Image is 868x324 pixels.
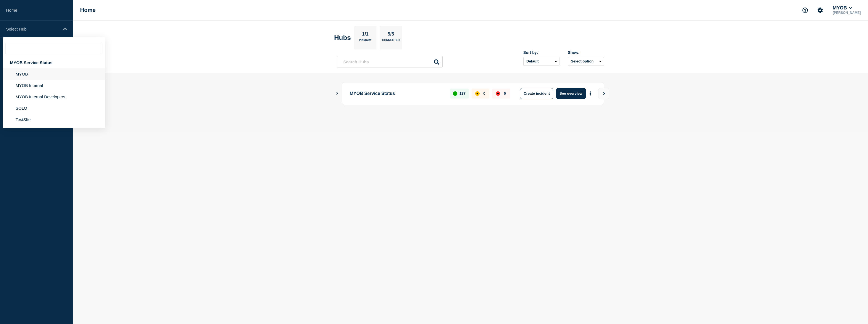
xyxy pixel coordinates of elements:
[6,27,60,31] p: Select Hub
[453,91,457,96] div: up
[523,57,559,66] select: Sort by
[3,91,105,102] li: MYOB Internal Developers
[568,57,604,66] button: Select option
[568,50,604,55] div: Show:
[3,68,105,80] li: MYOB
[3,102,105,114] li: SOLO
[814,4,826,16] button: Account settings
[460,91,466,96] p: 137
[496,91,500,96] div: down
[386,31,396,39] p: 5/5
[382,39,400,44] p: Connected
[483,91,485,96] p: 0
[80,7,96,13] h1: Home
[3,114,105,125] li: TestSIte
[556,88,586,99] button: See overview
[523,50,559,55] div: Sort by:
[799,4,811,16] button: Support
[334,34,351,42] h2: Hubs
[350,88,443,99] p: MYOB Service Status
[3,57,105,68] div: MYOB Service Status
[336,91,339,96] button: Show Connected Hubs
[598,88,609,99] button: View
[337,56,443,67] input: Search Hubs
[832,11,862,15] p: [PERSON_NAME]
[520,88,553,99] button: Create incident
[3,80,105,91] li: MYOB Internal
[832,5,853,11] button: MYOB
[504,91,506,96] p: 0
[360,31,371,39] p: 1/1
[475,91,480,96] div: affected
[359,39,372,44] p: Primary
[587,88,594,99] button: More actions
